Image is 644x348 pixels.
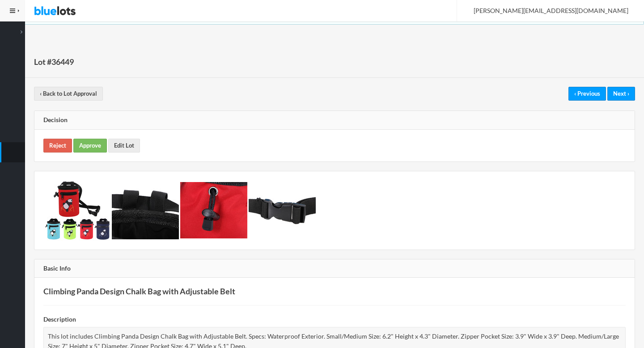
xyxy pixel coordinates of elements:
[73,139,107,153] a: Approve
[464,7,628,14] span: [PERSON_NAME][EMAIL_ADDRESS][DOMAIN_NAME]
[568,87,606,101] a: ‹ Previous
[43,139,72,153] a: Reject
[108,139,140,153] a: Edit Lot
[112,181,179,239] img: 0c46b7ef-aa4b-4870-903f-e1f199916510-1745996559.jpg
[43,287,626,296] h3: Climbing Panda Design Chalk Bag with Adjustable Belt
[43,180,110,241] img: a3043cda-d2a7-444b-9de5-3292387b5709-1745996559.jpg
[43,314,76,325] label: Description
[34,87,103,101] a: ‹ Back to Lot Approval
[180,182,247,238] img: 1d094f75-1bc5-421c-b4a8-5a8b4902f838-1745996560.jpg
[34,259,635,278] div: Basic Info
[34,111,635,130] div: Decision
[249,184,316,236] img: 935c64b7-66b4-46ce-af26-94b12e3c3c85-1745996561.jpg
[34,55,74,68] h1: Lot #36449
[607,87,635,101] a: Next ›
